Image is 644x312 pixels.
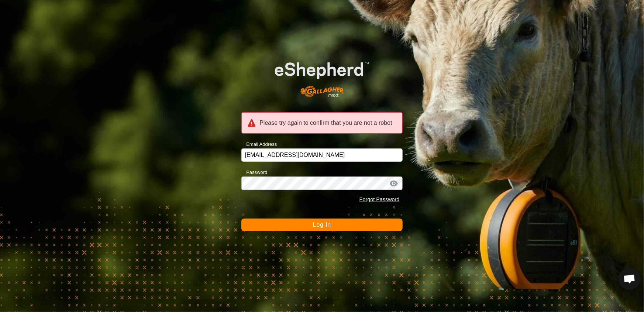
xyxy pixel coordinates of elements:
label: Email Address [241,141,277,148]
label: Password [241,169,267,176]
span: Log In [313,222,331,228]
button: Log In [241,219,402,231]
img: E-shepherd Logo [258,49,386,104]
a: Forgot Password [359,196,400,202]
div: Open chat [619,268,641,290]
input: Email Address [241,148,402,162]
div: Please try again to confirm that you are not a robot [241,112,402,134]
